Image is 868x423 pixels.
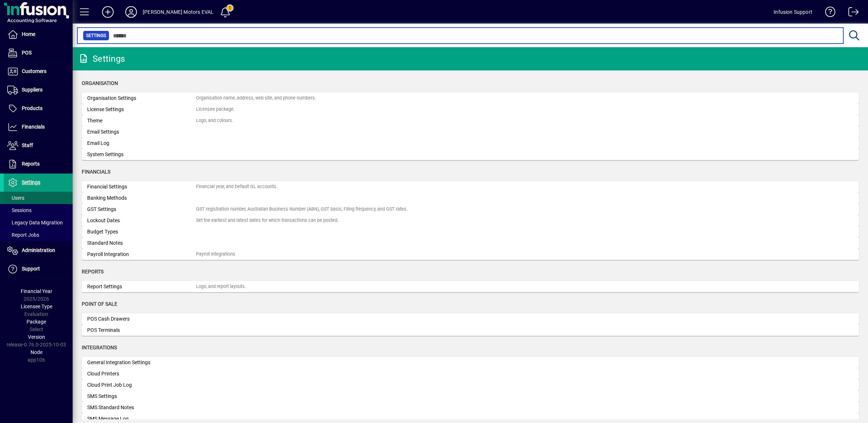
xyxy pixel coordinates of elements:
div: POS Terminals [87,326,196,334]
a: Standard Notes [82,237,859,249]
button: Profile [119,5,143,19]
span: Node [31,349,42,355]
div: Organisation Settings [87,94,196,102]
span: Suppliers [22,87,42,93]
div: Banking Methods [87,194,196,202]
a: Cloud Printers [82,368,859,379]
div: General Integration Settings [87,359,196,366]
span: Report Jobs [7,232,39,238]
a: Home [4,25,73,44]
a: Cloud Print Job Log [82,379,859,391]
a: POS Cash Drawers [82,313,859,325]
a: Payroll IntegrationPayroll Integrations [82,249,859,260]
span: Support [22,266,40,272]
div: SMS Standard Notes [87,404,196,411]
span: Licensee Type [21,304,52,309]
a: Users [4,192,73,204]
a: Email Log [82,138,859,149]
span: Home [22,31,35,37]
div: Cloud Printers [87,370,196,378]
div: Email Settings [87,128,196,136]
a: Banking Methods [82,192,859,204]
a: Financials [4,118,73,136]
div: SMS Message Log [87,415,196,423]
a: SMS Standard Notes [82,402,859,413]
span: Staff [22,142,33,148]
div: Report Settings [87,283,196,290]
div: Logo, and colours. [196,117,233,124]
div: Settings [78,53,125,65]
a: SMS Settings [82,391,859,402]
div: Licensee package. [196,106,235,113]
span: Administration [22,247,55,253]
a: Budget Types [82,226,859,237]
a: Administration [4,241,73,260]
div: Theme [87,117,196,125]
a: Legacy Data Migration [4,216,73,229]
a: Logout [843,1,859,25]
div: Lockout Dates [87,217,196,224]
span: Reports [82,269,104,274]
span: Financials [82,169,110,175]
a: POS Terminals [82,325,859,336]
a: Staff [4,137,73,155]
a: Sessions [4,204,73,216]
div: GST registration number, Australian Business Number (ABN), GST basis, Filing frequency, and GST r... [196,206,407,213]
a: Support [4,260,73,278]
a: Products [4,99,73,118]
div: System Settings [87,151,196,158]
div: Cloud Print Job Log [87,381,196,389]
a: Report SettingsLogo, and report layouts. [82,281,859,292]
a: Lockout DatesSet the earliest and latest dates for which transactions can be posted. [82,215,859,226]
div: Budget Types [87,228,196,236]
div: SMS Settings [87,393,196,400]
a: POS [4,44,73,62]
a: Email Settings [82,126,859,138]
span: Reports [22,161,40,167]
span: Financial Year [21,288,52,294]
a: License SettingsLicensee package. [82,104,859,115]
span: Organisation [82,80,118,86]
span: POS [22,50,32,56]
div: License Settings [87,106,196,113]
span: Version [28,334,45,340]
div: Infusion Support [774,6,812,18]
a: Knowledge Base [820,1,836,25]
div: Logo, and report layouts. [196,283,246,290]
span: Financials [22,124,45,130]
span: Users [7,195,24,201]
span: Integrations [82,345,117,350]
span: Legacy Data Migration [7,220,63,225]
span: Customers [22,68,46,74]
div: Payroll Integrations [196,251,235,258]
a: GST SettingsGST registration number, Australian Business Number (ABN), GST basis, Filing frequenc... [82,204,859,215]
div: Organisation name, address, web site, and phone numbers. [196,95,316,102]
a: Report Jobs [4,229,73,241]
div: Set the earliest and latest dates for which transactions can be posted. [196,217,338,224]
div: Payroll Integration [87,251,196,258]
span: Products [22,105,42,111]
a: Reports [4,155,73,173]
a: System Settings [82,149,859,160]
div: Standard Notes [87,239,196,247]
a: General Integration Settings [82,357,859,368]
div: Email Log [87,139,196,147]
span: Package [27,319,46,325]
span: Settings [86,32,106,39]
a: ThemeLogo, and colours. [82,115,859,126]
div: Financial Settings [87,183,196,191]
a: Organisation SettingsOrganisation name, address, web site, and phone numbers. [82,93,859,104]
a: Customers [4,62,73,81]
span: Settings [22,179,40,185]
span: Sessions [7,207,32,213]
a: Financial SettingsFinancial year, and Default GL accounts. [82,181,859,192]
span: Point of Sale [82,301,117,307]
button: Add [96,5,119,19]
div: Financial year, and Default GL accounts. [196,183,277,190]
div: POS Cash Drawers [87,315,196,323]
div: [PERSON_NAME] Motors EVAL [143,6,214,18]
a: Suppliers [4,81,73,99]
div: GST Settings [87,206,196,213]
